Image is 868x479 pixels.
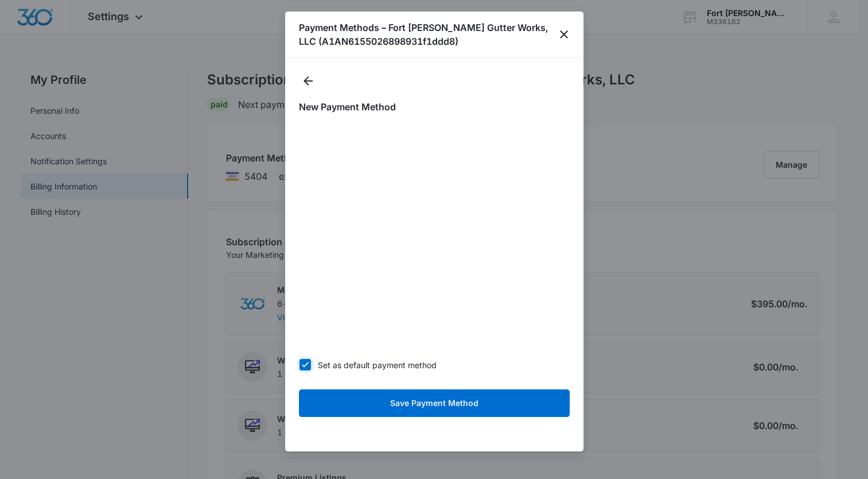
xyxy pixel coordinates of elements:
[299,21,559,48] h1: Payment Methods – Fort [PERSON_NAME] Gutter Works, LLC (A1AN6155026898931f1ddd8)
[299,389,570,417] button: Save Payment Method
[297,123,572,347] iframe: Secure payment input frame
[299,72,317,90] button: Back
[559,28,569,41] button: close
[299,359,570,371] label: Set as default payment method
[299,100,570,114] h1: New Payment Method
